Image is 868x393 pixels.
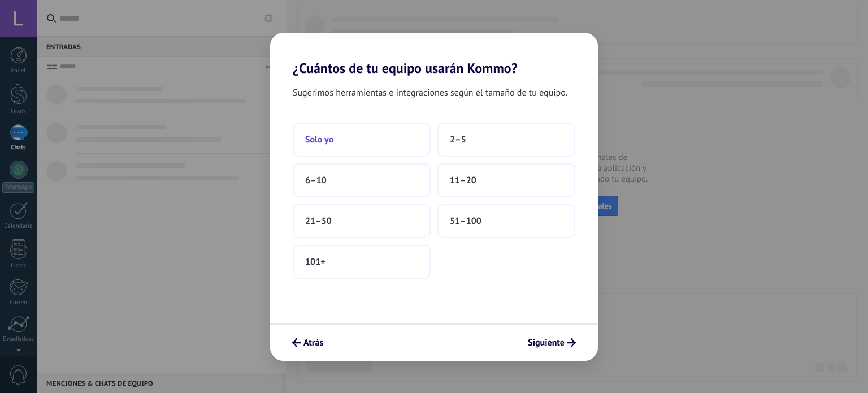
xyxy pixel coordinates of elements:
[305,256,325,267] span: 101+
[287,333,328,352] button: Atrás
[523,333,581,352] button: Siguiente
[437,123,575,157] button: 2–5
[437,163,575,197] button: 11–20
[305,215,332,227] span: 21–50
[293,245,431,279] button: 101+
[303,339,323,347] span: Atrás
[293,123,431,157] button: Solo yo
[305,134,333,145] span: Solo yo
[450,175,476,186] span: 11–20
[293,85,567,100] span: Sugerimos herramientas e integraciones según el tamaño de tu equipo.
[450,134,466,145] span: 2–5
[293,204,431,238] button: 21–50
[305,175,327,186] span: 6–10
[450,215,481,227] span: 51–100
[293,163,431,197] button: 6–10
[437,204,575,238] button: 51–100
[270,33,598,76] h2: ¿Cuántos de tu equipo usarán Kommo?
[528,339,565,347] span: Siguiente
